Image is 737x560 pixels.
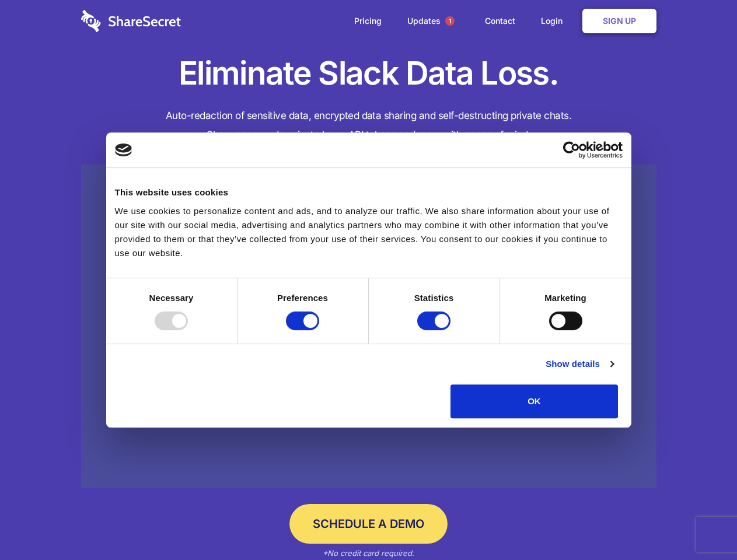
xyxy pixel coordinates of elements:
button: OK [450,384,618,418]
div: We use cookies to personalize content and ads, and to analyze our traffic. We also share informat... [115,204,623,260]
div: This website uses cookies [115,185,623,199]
strong: Marketing [544,293,586,303]
strong: Preferences [277,293,328,303]
a: Schedule a Demo [289,504,448,544]
a: Pricing [343,3,393,39]
a: Usercentrics Cookiebot - opens in a new window [521,141,623,159]
img: logo-wordmark-white-trans-d4663122ce5f474addd5e946df7df03e33cb6a1c49d2221995e7729f52c070b2.svg [81,10,181,32]
span: 1 [445,16,455,26]
a: Sign Up [582,9,656,33]
a: Show details [546,357,613,371]
a: Wistia video thumbnail [81,164,656,488]
strong: Statistics [414,293,454,303]
h4: Auto-redaction of sensitive data, encrypted data sharing and self-destructing private chats. Shar... [81,106,656,145]
h1: Eliminate Slack Data Loss. [81,52,656,94]
img: logo [115,143,132,156]
em: *No credit card required. [323,548,414,558]
strong: Necessary [149,293,194,303]
a: Login [529,3,580,39]
a: Contact [473,3,527,39]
